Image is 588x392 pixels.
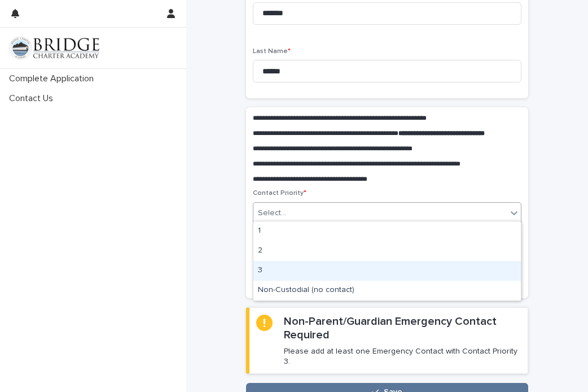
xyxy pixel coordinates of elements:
p: Complete Application [5,73,103,84]
h2: Non-Parent/Guardian Emergency Contact Required [284,315,521,342]
img: V1C1m3IdTEidaUdm9Hs0 [9,37,99,59]
div: 2 [253,241,521,261]
div: Non-Custodial (no contact) [253,281,521,300]
div: 1 [253,221,521,241]
p: Contact Us [5,93,62,104]
p: Please add at least one Emergency Contact with Contact Priority 3. [284,346,521,367]
div: Select... [258,207,286,219]
span: Contact Priority [253,190,306,197]
div: 3 [253,261,521,281]
span: Last Name [253,48,291,55]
